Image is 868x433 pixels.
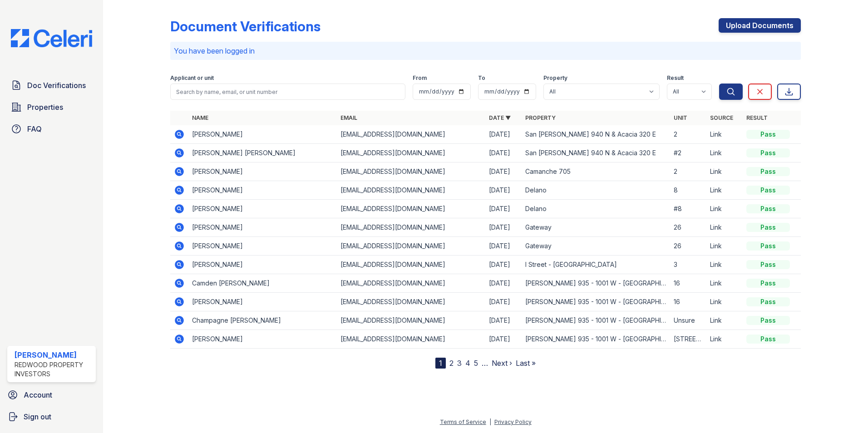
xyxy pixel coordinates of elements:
[188,218,337,237] td: [PERSON_NAME]
[24,389,52,400] span: Account
[522,330,670,349] td: [PERSON_NAME] 935 - 1001 W - [GEOGRAPHIC_DATA] Apartments
[522,200,670,218] td: Delano
[489,418,491,425] div: |
[746,260,790,269] div: Pass
[485,181,522,200] td: [DATE]
[522,256,670,274] td: I Street - [GEOGRAPHIC_DATA]
[670,125,706,144] td: 2
[449,359,454,368] a: 2
[670,256,706,274] td: 3
[465,359,470,368] a: 4
[670,181,706,200] td: 8
[170,74,214,82] label: Applicant or unit
[170,18,321,34] div: Document Verifications
[522,237,670,256] td: Gateway
[522,144,670,162] td: San [PERSON_NAME] 940 N & Acacia 320 E
[337,162,485,181] td: [EMAIL_ADDRESS][DOMAIN_NAME]
[746,297,790,306] div: Pass
[706,293,743,311] td: Link
[4,386,99,404] a: Account
[15,349,92,360] div: [PERSON_NAME]
[670,162,706,181] td: 2
[188,256,337,274] td: [PERSON_NAME]
[4,29,99,47] img: CE_Logo_Blue-a8612792a0a2168367f1c8372b55b34899dd931a85d93a1a3d3e32e68fde9ad4.png
[7,98,96,116] a: Properties
[489,114,511,121] a: Date ▼
[525,114,556,121] a: Property
[24,411,51,422] span: Sign out
[474,359,478,368] a: 5
[192,114,208,121] a: Name
[494,418,532,425] a: Privacy Policy
[485,256,522,274] td: [DATE]
[337,293,485,311] td: [EMAIL_ADDRESS][DOMAIN_NAME]
[746,335,790,344] div: Pass
[337,218,485,237] td: [EMAIL_ADDRESS][DOMAIN_NAME]
[188,162,337,181] td: [PERSON_NAME]
[522,274,670,293] td: [PERSON_NAME] 935 - 1001 W - [GEOGRAPHIC_DATA] Apartments
[706,256,743,274] td: Link
[485,218,522,237] td: [DATE]
[706,237,743,256] td: Link
[522,162,670,181] td: Camanche 705
[746,241,790,251] div: Pass
[670,144,706,162] td: #2
[719,18,801,33] a: Upload Documents
[706,311,743,330] td: Link
[435,358,446,369] div: 1
[337,181,485,200] td: [EMAIL_ADDRESS][DOMAIN_NAME]
[706,181,743,200] td: Link
[188,311,337,330] td: Champagne [PERSON_NAME]
[670,218,706,237] td: 26
[27,102,63,113] span: Properties
[337,125,485,144] td: [EMAIL_ADDRESS][DOMAIN_NAME]
[485,293,522,311] td: [DATE]
[188,274,337,293] td: Camden [PERSON_NAME]
[337,237,485,256] td: [EMAIL_ADDRESS][DOMAIN_NAME]
[706,144,743,162] td: Link
[522,311,670,330] td: [PERSON_NAME] 935 - 1001 W - [GEOGRAPHIC_DATA] Apartments
[746,279,790,288] div: Pass
[485,311,522,330] td: [DATE]
[492,359,512,368] a: Next ›
[485,200,522,218] td: [DATE]
[174,45,797,56] p: You have been logged in
[27,123,42,134] span: FAQ
[522,218,670,237] td: Gateway
[667,74,684,82] label: Result
[516,359,536,368] a: Last »
[188,144,337,162] td: [PERSON_NAME] [PERSON_NAME]
[670,200,706,218] td: #8
[543,74,567,82] label: Property
[670,311,706,330] td: Unsure
[337,256,485,274] td: [EMAIL_ADDRESS][DOMAIN_NAME]
[485,144,522,162] td: [DATE]
[706,125,743,144] td: Link
[485,237,522,256] td: [DATE]
[670,293,706,311] td: 16
[188,293,337,311] td: [PERSON_NAME]
[746,130,790,139] div: Pass
[522,293,670,311] td: [PERSON_NAME] 935 - 1001 W - [GEOGRAPHIC_DATA] Apartments
[482,358,488,369] span: …
[485,330,522,349] td: [DATE]
[188,200,337,218] td: [PERSON_NAME]
[188,330,337,349] td: [PERSON_NAME]
[746,148,790,157] div: Pass
[4,408,99,426] button: Sign out
[670,330,706,349] td: [STREET_ADDRESS][PERSON_NAME]
[706,274,743,293] td: Link
[27,80,86,91] span: Doc Verifications
[746,223,790,232] div: Pass
[337,274,485,293] td: [EMAIL_ADDRESS][DOMAIN_NAME]
[188,237,337,256] td: [PERSON_NAME]
[188,181,337,200] td: [PERSON_NAME]
[337,330,485,349] td: [EMAIL_ADDRESS][DOMAIN_NAME]
[670,237,706,256] td: 26
[746,186,790,195] div: Pass
[746,316,790,325] div: Pass
[337,200,485,218] td: [EMAIL_ADDRESS][DOMAIN_NAME]
[746,167,790,176] div: Pass
[522,125,670,144] td: San [PERSON_NAME] 940 N & Acacia 320 E
[706,200,743,218] td: Link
